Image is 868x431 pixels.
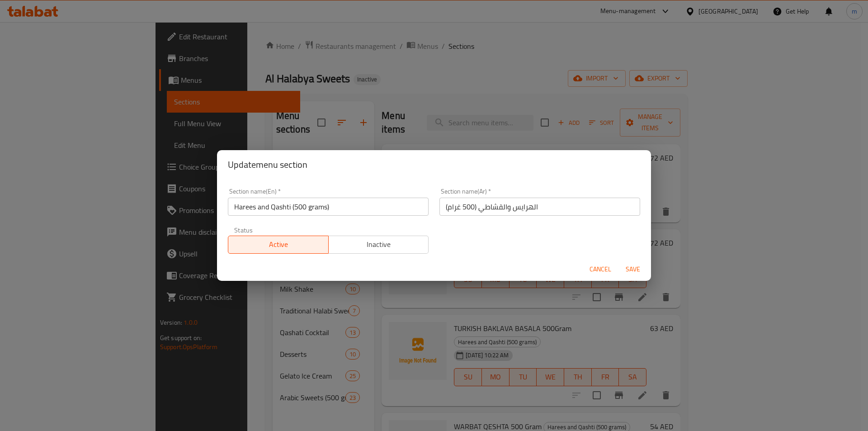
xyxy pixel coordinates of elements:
[622,264,644,275] span: Save
[328,236,429,254] button: Inactive
[228,198,429,216] input: Please enter section name(en)
[232,238,325,251] span: Active
[586,261,615,278] button: Cancel
[332,238,425,251] span: Inactive
[228,157,640,172] h2: Update menu section
[618,261,647,278] button: Save
[439,198,640,216] input: Please enter section name(ar)
[228,236,329,254] button: Active
[590,264,611,275] span: Cancel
